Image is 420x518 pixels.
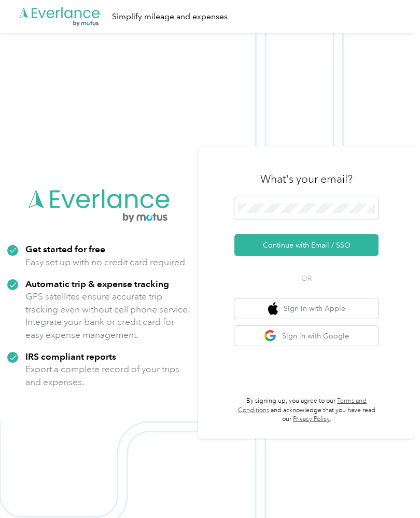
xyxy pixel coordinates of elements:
a: Terms and Conditions [238,397,367,414]
h3: What's your email? [260,172,353,186]
p: Easy set up with no credit card required [25,256,185,269]
span: OR [288,273,325,284]
strong: Get started for free [25,243,105,254]
img: google logo [264,330,277,343]
strong: Automatic trip & expense tracking [25,278,169,289]
div: Simplify mileage and expenses [112,10,228,23]
img: apple logo [268,302,278,315]
a: Privacy Policy [293,415,330,423]
p: Export a complete record of your trips and expenses. [25,363,191,388]
strong: IRS compliant reports [25,351,116,362]
button: apple logoSign in with Apple [234,298,379,319]
p: By signing up, you agree to our and acknowledge that you have read our . [234,397,379,424]
button: Continue with Email / SSO [234,234,379,256]
button: google logoSign in with Google [234,326,379,346]
p: GPS satellites ensure accurate trip tracking even without cell phone service. Integrate your bank... [25,290,191,341]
